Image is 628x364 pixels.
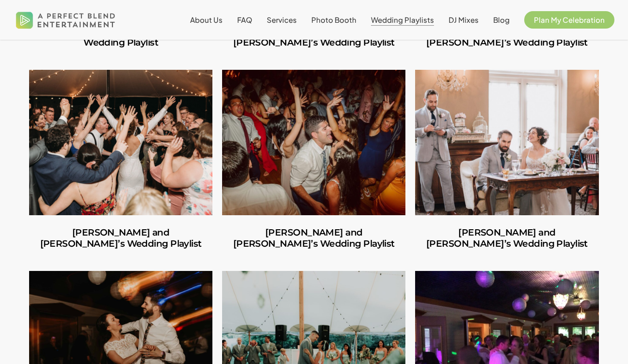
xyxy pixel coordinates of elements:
span: About Us [190,15,223,24]
a: Anthony and Emily’s Wedding Playlist [415,215,598,261]
span: Plan My Celebration [534,15,605,24]
a: Plan My Celebration [524,16,614,24]
a: Wedding Playlists [371,16,434,24]
a: Services [267,16,297,24]
a: Anthony and Emily’s Wedding Playlist [415,70,598,215]
span: Photo Booth [311,15,356,24]
a: Caitlin and Julio’s Wedding Playlist [222,215,405,261]
a: Blog [493,16,510,24]
span: FAQ [237,15,252,24]
span: Blog [493,15,510,24]
span: Services [267,15,297,24]
a: Ian and Amy’s Wedding Playlist [29,70,212,215]
a: FAQ [237,16,252,24]
span: Wedding Playlists [371,15,434,24]
a: Photo Booth [311,16,356,24]
a: Ian and Amy’s Wedding Playlist [29,215,212,261]
a: Caitlin and Julio’s Wedding Playlist [222,70,405,215]
img: A Perfect Blend Entertainment [14,4,118,36]
a: DJ Mixes [449,16,479,24]
span: DJ Mixes [449,15,479,24]
a: About Us [190,16,223,24]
